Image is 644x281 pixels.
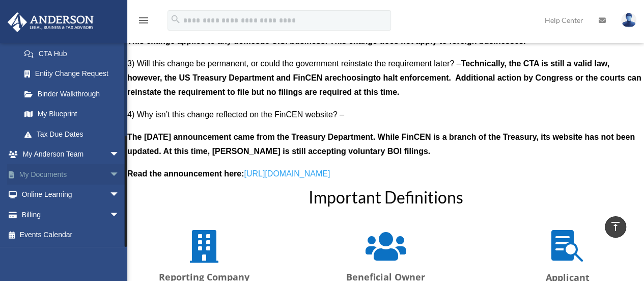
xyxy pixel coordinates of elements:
span: arrow_drop_down [109,144,130,165]
span: 4) Why isn’t this change reflected on the FinCEN website? – [127,110,344,119]
a: My Documentsarrow_drop_down [7,164,135,185]
i: search [170,14,181,25]
b: Read the announcement here: [127,169,244,178]
i: vertical_align_top [609,220,622,233]
span: arrow_drop_down [109,205,130,225]
span: Important Definitions [309,187,463,207]
a: menu [137,18,150,27]
a: My Anderson Teamarrow_drop_down [7,144,135,165]
a: CTA Hub [14,43,130,64]
a: Entity Change Request [14,64,135,84]
b: to halt enforcement. Additional action by Congress or the courts can reinstate the requirement to... [127,73,641,96]
span: arrow_drop_down [109,164,130,185]
b: Technically, the CTA is still a valid law, however, the US Treasury Department and FinCEN are [127,59,609,82]
a: Binder Walkthrough [14,84,135,104]
a: Tax Due Dates [14,124,135,144]
span: arrow_drop_down [109,185,130,206]
b: The [DATE] announcement came from the Treasury Department. While FinCEN is a branch of the Treasu... [127,133,635,156]
img: User Pic [621,13,636,28]
a: vertical_align_top [605,216,626,238]
a: Billingarrow_drop_down [7,205,135,225]
img: Anderson Advisors Platinum Portal [5,12,97,32]
a: My Blueprint [14,104,135,124]
span:  [190,230,218,263]
span:  [365,230,406,263]
i: menu [137,14,150,27]
a: Events Calendar [7,225,135,245]
b: choosing [337,73,373,82]
a: [URL][DOMAIN_NAME] [244,169,330,183]
b: This change applies to any domestic U.S. business. This change does not apply to foreign businesses. [127,37,525,45]
span: 3) Will this change be permanent, or could the government reinstate the requirement later? – [127,59,461,68]
a: Online Learningarrow_drop_down [7,185,135,205]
